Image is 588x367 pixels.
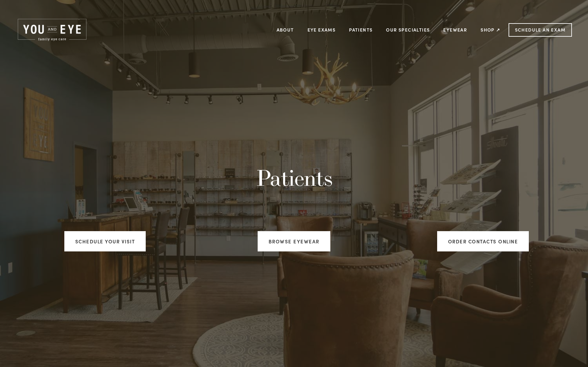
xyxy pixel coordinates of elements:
[125,165,463,191] h1: Patients
[481,25,500,35] a: Shop ↗
[277,25,294,35] a: About
[386,27,430,33] a: Our Specialties
[437,231,529,251] a: ORDER CONTACTS ONLINE
[64,231,146,251] a: Schedule your visit
[258,231,330,251] a: Browse Eyewear
[16,18,88,42] img: Rochester, MN | You and Eye | Family Eye Care
[349,25,372,35] a: Patients
[308,25,336,35] a: Eye Exams
[443,25,467,35] a: Eyewear
[509,23,572,37] a: Schedule an Exam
